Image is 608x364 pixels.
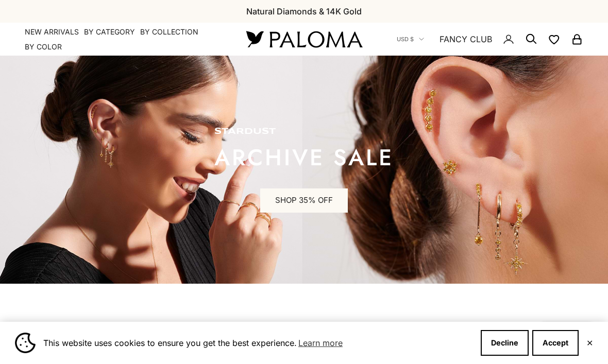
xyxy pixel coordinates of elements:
a: FANCY CLUB [440,32,492,46]
button: Accept [532,330,579,356]
a: NEW ARRIVALS [25,27,79,37]
button: Close [586,340,593,346]
nav: Primary navigation [25,27,222,52]
summary: By Category [84,27,135,37]
p: Natural Diamonds & 14K Gold [246,5,362,18]
nav: Secondary navigation [397,23,583,56]
span: USD $ [397,34,414,44]
p: STARDUST [214,127,394,137]
p: ARCHIVE SALE [214,147,394,168]
a: SHOP 35% OFF [260,188,348,213]
a: Learn more [297,335,344,351]
summary: By Color [25,42,62,52]
img: Cookie banner [15,333,36,353]
summary: By Collection [140,27,198,37]
button: Decline [481,330,529,356]
span: This website uses cookies to ensure you get the best experience. [43,335,472,351]
button: USD $ [397,34,424,44]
